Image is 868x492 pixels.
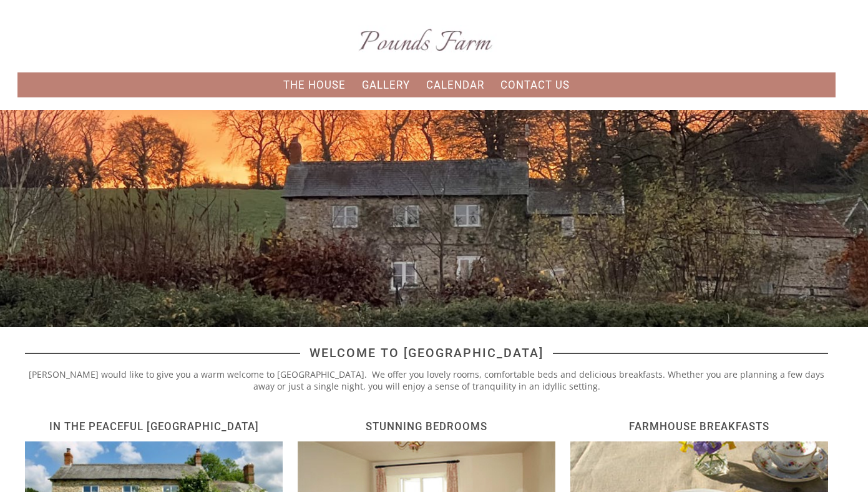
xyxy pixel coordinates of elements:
a: Calendar [426,79,484,91]
a: Gallery [362,79,410,91]
h2: In the peaceful [GEOGRAPHIC_DATA] [25,420,283,433]
h2: Stunning bedrooms [298,420,555,433]
a: The House [283,79,346,91]
img: Pounds Farm [349,25,505,57]
h2: Farmhouse breakfasts [570,420,828,433]
span: Welcome to [GEOGRAPHIC_DATA] [300,346,553,360]
a: Contact Us [500,79,570,91]
p: [PERSON_NAME] would like to give you a warm welcome to [GEOGRAPHIC_DATA]. We offer you lovely roo... [25,368,828,392]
